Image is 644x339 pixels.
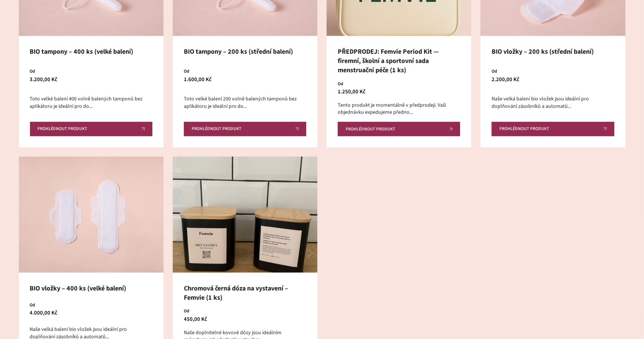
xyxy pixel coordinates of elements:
[184,68,212,75] span: Od
[30,47,152,56] h3: BIO tampony – 400 ks (velké balení)
[345,127,395,132] span: Prohlédnout produkt
[30,302,58,309] span: Od
[30,284,152,293] h3: BIO vložky – 400 ks (velké balení)
[19,157,163,273] a: BIO vložky – 400 ks (velké balení) BIO vložky – 400 ks (velké balení)
[492,68,529,84] p: 2.200,00 Kč
[38,127,88,131] span: Prohlédnout produkt
[184,284,306,302] h3: Chromová černá dóza na vystavení – Femvie (1 ks)
[338,47,460,75] h3: PŘEDPRODEJ: Femvie Period Kit — firemní, školní a sportovní sada menstruační péče (1 ks)
[30,68,58,75] span: Od
[492,68,519,75] span: Od
[338,122,460,136] a: Prohlédnout produkt
[184,47,306,56] h3: BIO tampony – 200 ks (střední balení)
[338,102,460,116] div: Tento produkt je momentálně v předprodeji. Vaši objednávku expedujeme předno...
[184,308,207,315] span: Od
[184,68,221,84] p: 1.600,00 Kč
[30,122,152,136] a: Prohlédnout produkt
[492,47,614,56] h3: BIO vložky – 200 ks (střední balení)
[192,127,242,131] span: Prohlédnout produkt
[173,157,317,273] a: Chromová černá dóza na vystavení – Femvie (1 ks) Chromová černá dóza na vystavení – Femvie (1 ks)
[338,81,375,96] p: 1.250,00 Kč
[30,68,67,84] p: 3.200,00 Kč
[184,96,306,110] div: Toto velké balení 200 volně balených tamponů bez aplikátoru je ideální pro do...
[30,96,152,110] div: Toto velké balení 400 volně balených tamponů bez aplikátoru je ideální pro do...
[19,157,163,273] img: BIO vložky – 400 ks (velké balení)
[184,122,306,136] a: Prohlédnout produkt
[492,122,614,136] a: Prohlédnout produkt
[338,81,365,88] span: Od
[184,308,216,323] p: 450,00 Kč
[492,96,614,110] div: Naše velká balení bio vložek jsou ideální pro doplňování zásobníků a automatů...
[499,127,549,131] span: Prohlédnout produkt
[30,302,67,318] p: 4.000,00 Kč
